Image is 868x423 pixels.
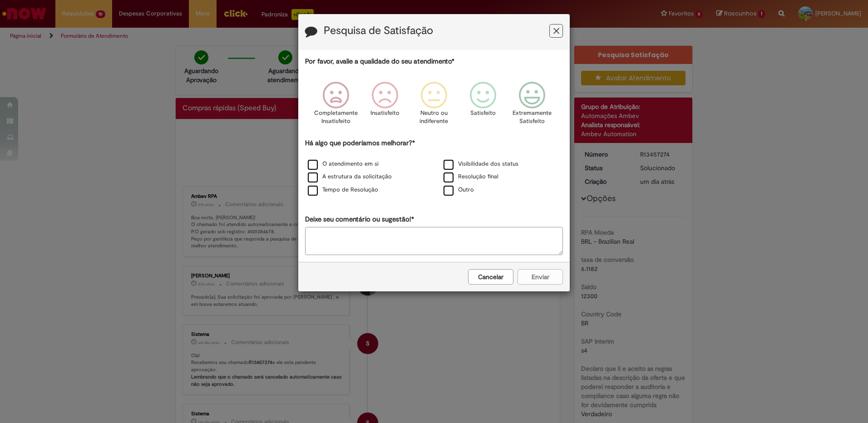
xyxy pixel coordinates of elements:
label: Deixe seu comentário ou sugestão!* [305,215,414,224]
p: Extremamente Satisfeito [513,109,552,126]
p: Completamente Insatisfeito [314,109,358,126]
p: Satisfeito [470,109,496,118]
label: Por favor, avalie a qualidade do seu atendimento* [305,57,454,66]
label: Tempo de Resolução [308,186,378,194]
p: Insatisfeito [370,109,399,118]
div: Satisfeito [460,75,506,137]
label: Pesquisa de Satisfação [324,25,433,37]
button: Cancelar [468,269,513,285]
p: Neutro ou indiferente [418,109,450,126]
label: Resolução final [444,172,498,181]
label: Visibilidade dos status [444,160,518,168]
div: Completamente Insatisfeito [312,75,359,137]
label: A estrutura da solicitação [308,172,392,181]
label: Outro [444,186,474,194]
div: Neutro ou indiferente [411,75,457,137]
label: O atendimento em si [308,160,379,168]
div: Insatisfeito [362,75,408,137]
div: Extremamente Satisfeito [509,75,555,137]
div: Há algo que poderíamos melhorar?* [305,138,563,197]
